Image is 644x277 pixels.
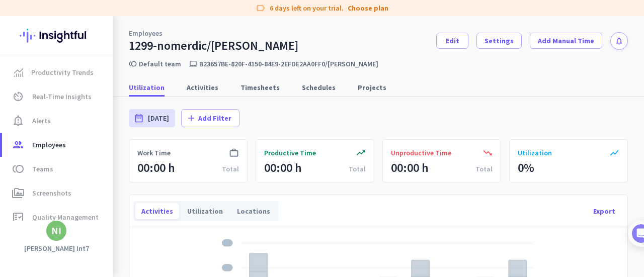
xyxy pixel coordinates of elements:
[391,160,429,176] div: 00:00 h
[32,90,92,103] span: Real-Time Insights
[137,148,171,158] span: Work Time
[538,36,594,46] span: Add Manual Time
[358,82,386,93] span: Projects
[129,82,165,93] span: Utilization
[198,113,231,123] span: Add Filter
[12,115,24,127] i: notification_important
[302,82,336,93] span: Schedules
[51,226,61,236] div: NI
[446,36,459,46] span: Edit
[32,187,71,199] span: Screenshots
[485,36,514,46] span: Settings
[12,139,24,151] i: group
[222,164,239,174] div: Total
[609,148,619,158] i: show_chart
[32,115,51,127] span: Alerts
[12,211,24,223] i: fact_check
[32,139,66,151] span: Employees
[2,60,113,84] a: menu-itemProductivity Trends
[12,163,24,175] i: toll
[137,160,175,176] div: 00:00 h
[356,148,366,158] i: trending_up
[139,59,181,68] a: Default team
[349,164,366,174] div: Total
[129,28,163,38] a: Employees
[129,38,298,53] div: 1299-nomerdic/[PERSON_NAME]
[32,211,99,223] span: Quality Management
[32,163,53,175] span: Teams
[12,90,24,103] i: av_timer
[476,33,522,49] button: Settings
[482,148,493,158] i: trending_down
[256,3,266,13] i: label
[129,60,137,68] i: toll
[518,160,534,176] div: 0%
[231,203,276,219] div: Locations
[348,3,388,13] a: Choose plan
[199,59,378,68] p: b23657be-820f-4150-84e9-2efde2aa0ff0/[PERSON_NAME]
[12,187,24,199] i: perm_media
[436,33,468,49] button: Edit
[615,37,623,45] i: notifications
[2,157,113,181] a: tollTeams
[135,203,179,219] div: Activities
[475,164,493,174] div: Total
[2,205,113,229] a: fact_checkQuality Management
[518,148,552,158] span: Utilization
[530,33,602,49] button: Add Manual Time
[181,109,239,127] button: addAdd Filter
[391,148,451,158] span: Unproductive Time
[240,82,280,93] span: Timesheets
[186,113,196,123] i: add
[20,16,93,55] img: Insightful logo
[2,133,113,157] a: groupEmployees
[264,160,302,176] div: 00:00 h
[2,109,113,133] a: notification_importantAlerts
[181,203,229,219] div: Utilization
[148,113,169,123] span: [DATE]
[187,82,218,93] span: Activities
[610,32,628,50] button: notifications
[2,84,113,109] a: av_timerReal-Time Insights
[14,68,23,77] img: menu-item
[229,148,239,158] i: work_outline
[189,60,197,68] i: laptop_mac
[134,113,144,123] i: date_range
[264,148,316,158] span: Productive Time
[31,66,94,78] span: Productivity Trends
[585,199,623,223] div: Export
[2,181,113,205] a: perm_mediaScreenshots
